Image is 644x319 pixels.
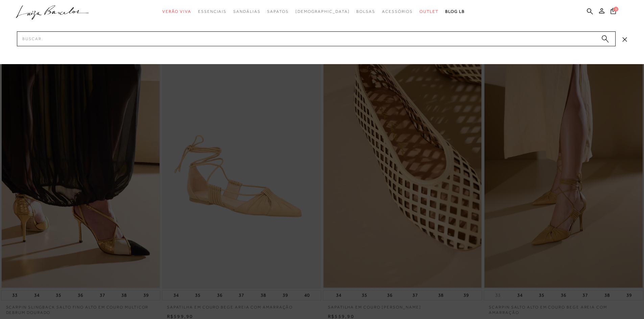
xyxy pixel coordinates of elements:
[17,31,616,46] input: Buscar.
[295,5,350,18] a: noSubCategoriesText
[162,5,191,18] a: categoryNavScreenReaderText
[445,5,465,18] a: BLOG LB
[420,5,438,18] a: categoryNavScreenReaderText
[295,9,350,14] span: [DEMOGRAPHIC_DATA]
[614,7,618,11] span: 0
[445,9,465,14] span: BLOG LB
[267,9,288,14] span: Sapatos
[609,7,618,17] button: 0
[198,9,226,14] span: Essenciais
[233,9,260,14] span: Sandálias
[356,9,375,14] span: Bolsas
[420,9,438,14] span: Outlet
[267,5,288,18] a: categoryNavScreenReaderText
[162,9,191,14] span: Verão Viva
[382,5,413,18] a: categoryNavScreenReaderText
[233,5,260,18] a: categoryNavScreenReaderText
[382,9,413,14] span: Acessórios
[198,5,226,18] a: categoryNavScreenReaderText
[356,5,375,18] a: categoryNavScreenReaderText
